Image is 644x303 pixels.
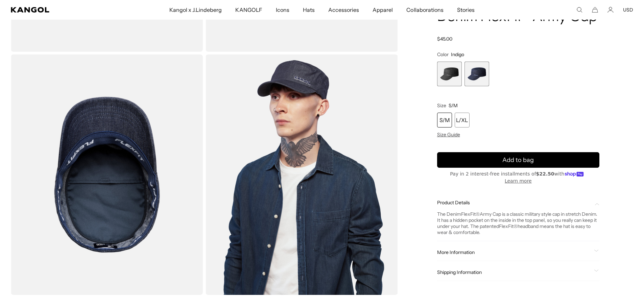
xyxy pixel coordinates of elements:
[592,7,598,13] button: Cart
[11,7,112,13] a: Kangol
[437,62,462,86] label: Black
[499,224,518,230] span: FlexFit
[449,103,458,109] span: S/M
[437,270,591,276] span: Shipping Information
[455,113,470,128] div: L/XL
[623,7,633,13] button: USD
[437,113,452,128] div: S/M
[451,51,464,57] span: Indigo
[464,62,489,86] label: Indigo
[11,54,203,295] img: color-indigo
[437,51,449,57] span: Color
[464,62,489,86] div: 2 of 2
[437,211,599,236] div: The Denim Army Cap is a classic military style cap in stretch Denim. It has a hidden pocket on th...
[437,62,462,86] div: 1 of 2
[206,54,398,295] img: denim
[437,132,460,138] span: Size Guide
[437,200,591,206] span: Product Details
[461,211,480,217] span: FlexFit
[607,7,614,13] a: Account
[437,153,599,168] button: Add to bag
[514,224,518,230] span: ®
[476,211,480,217] span: ®
[576,7,582,13] summary: Search here
[502,156,534,165] span: Add to bag
[437,36,452,42] span: $45.00
[437,250,591,256] span: More Information
[437,103,446,109] span: Size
